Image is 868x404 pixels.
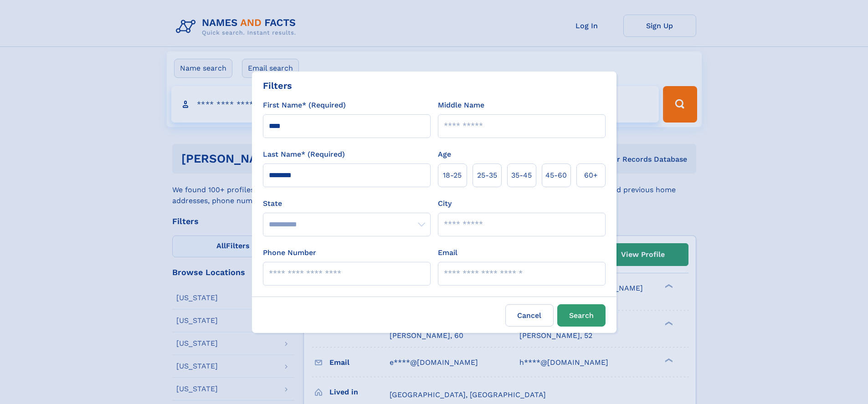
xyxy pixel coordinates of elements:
[477,170,497,181] span: 25‑35
[505,304,554,327] label: Cancel
[438,247,457,258] label: Email
[557,304,606,327] button: Search
[545,170,567,181] span: 45‑60
[438,100,484,111] label: Middle Name
[263,149,345,160] label: Last Name* (Required)
[263,79,292,92] div: Filters
[584,170,598,181] span: 60+
[438,198,452,209] label: City
[438,149,451,160] label: Age
[511,170,532,181] span: 35‑45
[263,100,346,111] label: First Name* (Required)
[443,170,462,181] span: 18‑25
[263,247,316,258] label: Phone Number
[263,198,431,209] label: State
